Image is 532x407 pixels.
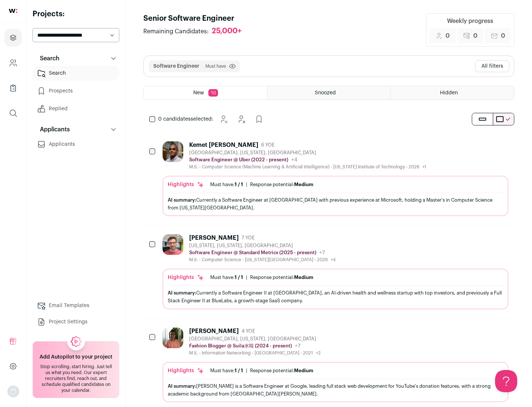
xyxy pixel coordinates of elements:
span: 7 YOE [242,235,255,241]
a: Snoozed [267,86,391,100]
span: Medium [294,368,313,373]
img: 927442a7649886f10e33b6150e11c56b26abb7af887a5a1dd4d66526963a6550.jpg [163,141,183,162]
span: AI summary: [168,384,196,388]
iframe: Help Scout Beacon - Open [495,370,517,392]
div: M.S. - Computer Science (Machine Learning & Artificial Intelligence) - [US_STATE] Institute of Te... [189,164,426,170]
div: Stop scrolling, start hiring. Just tell us what you need. Our expert recruiters find, reach out, ... [37,364,115,393]
span: +7 [295,343,301,349]
div: Must have: [210,368,243,374]
img: ebffc8b94a612106133ad1a79c5dcc917f1f343d62299c503ebb759c428adb03.jpg [163,327,183,348]
span: 1 / 1 [235,368,243,373]
span: Must have [205,63,226,69]
span: Hidden [440,90,458,95]
a: Email Templates [33,298,119,313]
p: Software Engineer @ Standard Metrics (2025 - present) [189,250,316,256]
div: M.S. - Information Networking - [GEOGRAPHIC_DATA] - 2021 [189,350,321,356]
span: +1 [422,165,426,169]
div: 25,000+ [212,27,242,36]
a: [PERSON_NAME] 7 YOE [US_STATE], [US_STATE], [GEOGRAPHIC_DATA] Software Engineer @ Standard Metric... [163,234,508,309]
p: Applicants [35,125,70,134]
a: Replied [33,101,119,116]
button: All filters [475,60,509,72]
div: Highlights [168,181,204,188]
div: [GEOGRAPHIC_DATA], [US_STATE], [GEOGRAPHIC_DATA] [189,336,321,342]
p: Search [35,54,59,63]
span: Medium [294,182,313,187]
span: 10 [208,89,218,97]
span: AI summary: [168,198,196,202]
a: Search [33,66,119,81]
button: Software Engineer [153,63,199,70]
div: [US_STATE], [US_STATE], [GEOGRAPHIC_DATA] [189,243,336,249]
div: Response potential: [250,368,313,374]
h2: Add Autopilot to your project [40,353,112,361]
div: Currently a Software Engineer II at [GEOGRAPHIC_DATA], an AI-driven health and wellness startup w... [168,289,503,305]
span: 6 YOE [261,142,274,148]
span: 0 candidates [158,117,191,122]
span: +7 [319,250,325,255]
a: Add Autopilot to your project Stop scrolling, start hiring. Just tell us what you need. Our exper... [33,341,119,398]
span: +4 [331,258,336,262]
div: Kemet [PERSON_NAME] [189,141,258,149]
div: Response potential: [250,275,313,280]
span: +2 [316,351,321,355]
button: Snooze [216,112,231,127]
span: Snoozed [315,90,336,95]
div: Must have: [210,182,243,188]
span: 4 YOE [242,328,255,334]
a: Company and ATS Settings [4,54,22,72]
a: Projects [4,29,22,47]
img: wellfound-shorthand-0d5821cbd27db2630d0214b213865d53afaa358527fdda9d0ea32b1df1b89c2c.svg [9,9,17,13]
img: 92c6d1596c26b24a11d48d3f64f639effaf6bd365bf059bea4cfc008ddd4fb99.jpg [163,234,183,255]
p: Fashion Blogger @ Suila水啦 (2024 - present) [189,343,292,349]
h2: Projects: [33,9,119,19]
span: Remaining Candidates: [143,27,209,36]
div: Highlights [168,367,204,374]
ul: | [210,275,313,280]
p: Software Engineer @ Uber (2022 - present) [189,157,288,163]
span: 0 [501,31,505,40]
div: [GEOGRAPHIC_DATA], [US_STATE], [GEOGRAPHIC_DATA] [189,150,426,156]
div: Response potential: [250,182,313,188]
div: [PERSON_NAME] is a Software Engineer at Google, leading full stack web development for YouTube's ... [168,382,503,398]
button: Hide [234,112,249,127]
button: Applicants [33,122,119,137]
div: Highlights [168,274,204,281]
div: M.S. - Computer Science - [US_STATE][GEOGRAPHIC_DATA] - 2026 [189,257,336,263]
span: 1 / 1 [235,275,243,280]
span: New [193,90,204,95]
div: [PERSON_NAME] [189,234,239,242]
div: [PERSON_NAME] [189,327,239,335]
div: Must have: [210,275,243,280]
span: Medium [294,275,313,280]
a: [PERSON_NAME] 4 YOE [GEOGRAPHIC_DATA], [US_STATE], [GEOGRAPHIC_DATA] Fashion Blogger @ Suila水啦 (2... [163,327,508,402]
span: +4 [291,157,297,162]
a: Company Lists [4,79,22,97]
a: Applicants [33,137,119,152]
div: Weekly progress [447,17,493,26]
ul: | [210,368,313,374]
h1: Senior Software Engineer [143,13,249,24]
button: Search [33,51,119,66]
span: 0 [473,31,477,40]
div: Currently a Software Engineer at [GEOGRAPHIC_DATA] with previous experience at Microsoft, holding... [168,196,503,212]
img: nopic.png [7,386,19,397]
a: Hidden [391,86,514,100]
span: AI summary: [168,290,196,295]
a: Project Settings [33,314,119,329]
span: 0 [446,31,450,40]
span: selected: [158,115,213,123]
button: Open dropdown [7,386,19,397]
ul: | [210,182,313,188]
a: Prospects [33,84,119,98]
span: 1 / 1 [235,182,243,187]
a: Kemet [PERSON_NAME] 6 YOE [GEOGRAPHIC_DATA], [US_STATE], [GEOGRAPHIC_DATA] Software Engineer @ Ub... [163,141,508,216]
button: Add to Prospects [252,112,266,127]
